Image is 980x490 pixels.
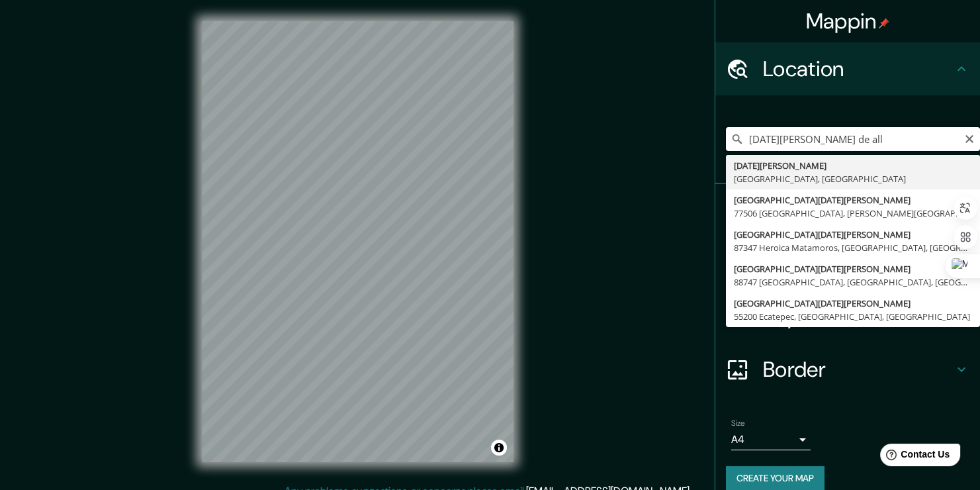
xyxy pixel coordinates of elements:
[763,303,954,330] h4: Layout
[734,159,972,172] div: [DATE][PERSON_NAME]
[964,132,975,144] button: Clear
[715,343,980,396] div: Border
[763,356,954,383] h4: Border
[763,56,954,82] h4: Location
[734,262,972,275] div: [GEOGRAPHIC_DATA][DATE][PERSON_NAME]
[734,275,972,289] div: 88747 [GEOGRAPHIC_DATA], [GEOGRAPHIC_DATA], [GEOGRAPHIC_DATA]
[202,21,513,462] canvas: Map
[715,237,980,290] div: Style
[715,290,980,343] div: Layout
[731,418,745,429] label: Size
[734,241,972,254] div: 87347 Heroica Matamoros, [GEOGRAPHIC_DATA], [GEOGRAPHIC_DATA]
[734,310,972,323] div: 55200 Ecatepec, [GEOGRAPHIC_DATA], [GEOGRAPHIC_DATA]
[734,228,972,241] div: [GEOGRAPHIC_DATA][DATE][PERSON_NAME]
[491,440,507,456] button: Toggle attribution
[731,429,811,450] div: A4
[734,207,972,220] div: 77506 [GEOGRAPHIC_DATA], [PERSON_NAME][GEOGRAPHIC_DATA], [GEOGRAPHIC_DATA]
[715,184,980,237] div: Pins
[734,172,972,185] div: [GEOGRAPHIC_DATA], [GEOGRAPHIC_DATA]
[806,8,890,34] h4: Mappin
[879,18,889,28] img: pin-icon.png
[734,297,972,310] div: [GEOGRAPHIC_DATA][DATE][PERSON_NAME]
[715,42,980,95] div: Location
[726,127,980,151] input: Pick your city or area
[862,438,965,475] iframe: Help widget launcher
[734,193,972,207] div: [GEOGRAPHIC_DATA][DATE][PERSON_NAME]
